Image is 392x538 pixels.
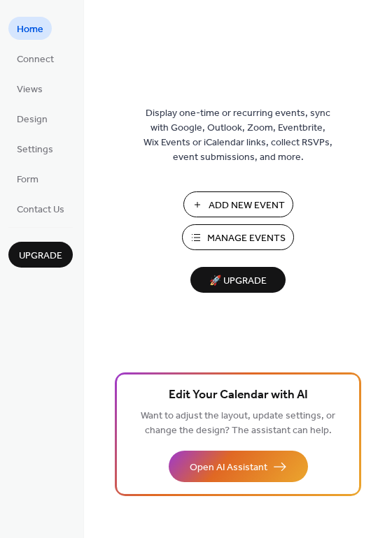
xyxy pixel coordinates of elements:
[17,22,43,37] span: Home
[190,460,267,475] span: Open AI Assistant
[190,267,286,293] button: 🚀 Upgrade
[8,17,52,40] a: Home
[19,249,62,263] span: Upgrade
[182,224,294,250] button: Manage Events
[141,407,335,440] span: Want to adjust the layout, update settings, or change the design? The assistant can help.
[169,386,308,405] span: Edit Your Calendar with AI
[8,77,51,100] a: Views
[8,107,56,130] a: Design
[17,173,38,187] span: Form
[17,82,43,97] span: Views
[17,52,54,67] span: Connect
[8,137,62,160] a: Settings
[8,242,73,268] button: Upgrade
[8,197,73,220] a: Contact Us
[207,231,286,246] span: Manage Events
[183,191,293,217] button: Add New Event
[8,167,47,190] a: Form
[169,451,308,482] button: Open AI Assistant
[17,143,53,157] span: Settings
[199,272,277,291] span: 🚀 Upgrade
[17,203,64,217] span: Contact Us
[209,198,285,213] span: Add New Event
[8,47,62,70] a: Connect
[17,112,48,127] span: Design
[143,106,332,165] span: Display one-time or recurring events, sync with Google, Outlook, Zoom, Eventbrite, Wix Events or ...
